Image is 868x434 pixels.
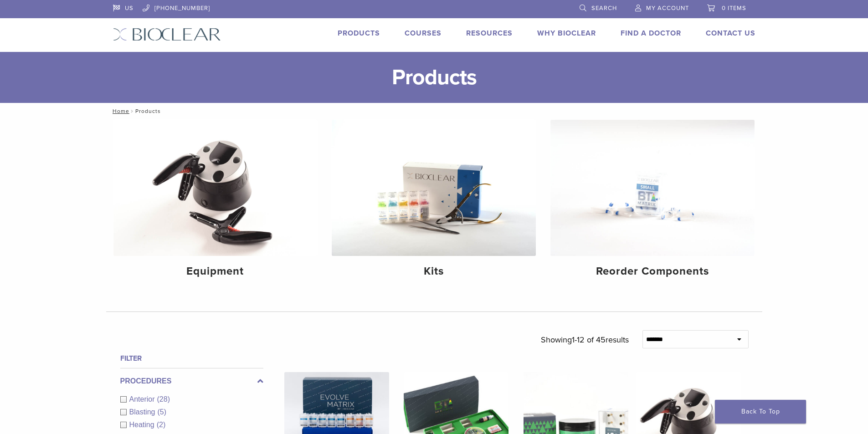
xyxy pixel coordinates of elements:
img: Reorder Components [550,120,755,256]
span: Anterior [129,395,157,403]
a: Reorder Components [550,120,755,286]
img: Equipment [113,120,318,256]
label: Procedures [120,376,263,387]
p: Showing results [541,330,629,349]
span: Search [591,5,617,12]
a: Equipment [113,120,318,286]
span: Heating [129,421,157,429]
a: Products [338,29,380,38]
a: Find A Doctor [621,29,681,38]
span: 0 items [722,5,746,12]
span: My Account [646,5,689,12]
a: Resources [466,29,513,38]
a: Why Bioclear [537,29,596,38]
a: Courses [405,29,442,38]
span: (28) [157,395,170,403]
span: Blasting [129,408,158,416]
h4: Kits [339,263,529,280]
span: (2) [157,421,166,429]
img: Kits [332,120,536,256]
span: 1-12 of 45 [572,335,606,345]
a: Home [110,108,129,114]
a: Back To Top [715,400,806,424]
a: Contact Us [706,29,755,38]
span: / [129,109,135,113]
a: Kits [332,120,536,286]
h4: Filter [120,353,263,364]
h4: Equipment [121,263,310,280]
h4: Reorder Components [558,263,747,280]
nav: Products [106,103,762,119]
img: Bioclear [113,28,221,41]
span: (5) [157,408,166,416]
